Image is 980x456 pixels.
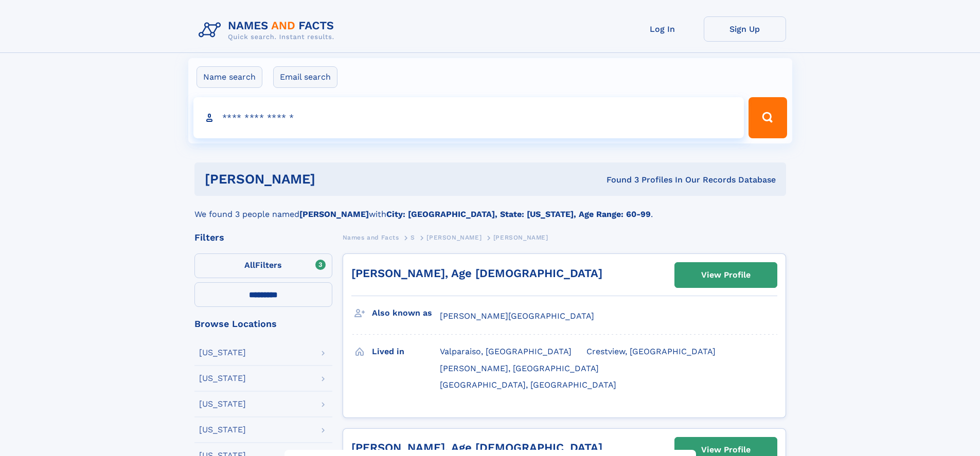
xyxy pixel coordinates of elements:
[194,16,343,44] img: Logo Names and Facts
[197,66,262,88] label: Name search
[199,400,246,408] div: [US_STATE]
[194,253,332,278] label: Filters
[701,263,751,287] div: View Profile
[440,311,594,321] span: [PERSON_NAME][GEOGRAPHIC_DATA]
[493,234,548,241] span: [PERSON_NAME]
[194,196,786,221] div: We found 3 people named with .
[621,16,704,42] a: Log In
[244,260,255,270] span: All
[205,173,461,186] h1: [PERSON_NAME]
[194,233,332,242] div: Filters
[440,380,616,390] span: [GEOGRAPHIC_DATA], [GEOGRAPHIC_DATA]
[351,441,602,454] a: [PERSON_NAME], Age [DEMOGRAPHIC_DATA]
[411,234,415,241] span: S
[440,346,572,356] span: Valparaiso, [GEOGRAPHIC_DATA]
[372,343,440,360] h3: Lived in
[372,304,440,322] h3: Also known as
[440,363,599,373] span: [PERSON_NAME], [GEOGRAPHIC_DATA]
[426,234,482,241] span: [PERSON_NAME]
[193,97,744,138] input: search input
[426,231,482,244] a: [PERSON_NAME]
[704,16,786,42] a: Sign Up
[586,346,716,356] span: Crestview, [GEOGRAPHIC_DATA]
[199,426,246,434] div: [US_STATE]
[199,349,246,357] div: [US_STATE]
[299,209,369,219] b: [PERSON_NAME]
[194,319,332,329] div: Browse Locations
[461,174,776,186] div: Found 3 Profiles In Our Records Database
[675,263,777,287] a: View Profile
[351,267,602,280] a: [PERSON_NAME], Age [DEMOGRAPHIC_DATA]
[749,97,787,138] button: Search Button
[343,231,399,244] a: Names and Facts
[199,374,246,382] div: [US_STATE]
[411,231,415,244] a: S
[273,66,337,88] label: Email search
[386,209,651,219] b: City: [GEOGRAPHIC_DATA], State: [US_STATE], Age Range: 60-99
